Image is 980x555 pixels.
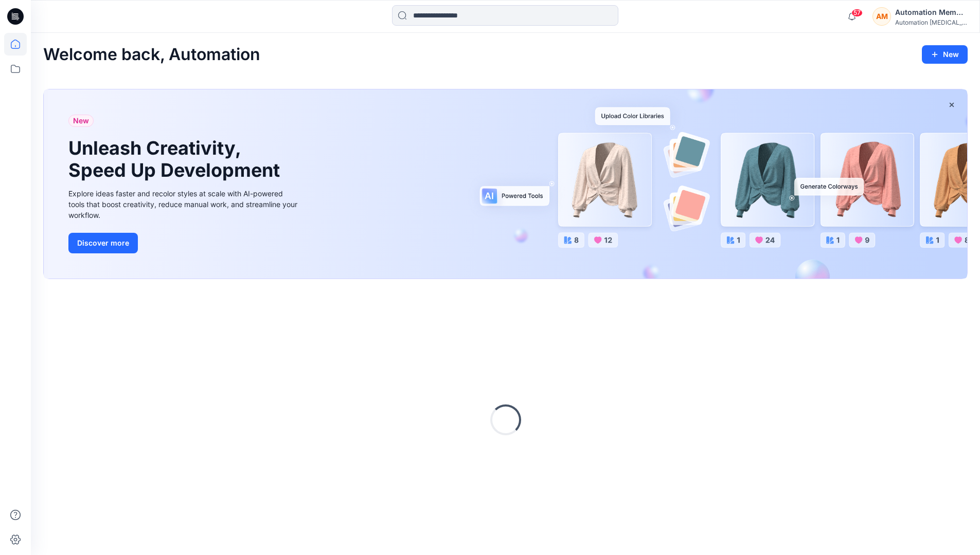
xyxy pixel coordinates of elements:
button: Discover more [68,233,138,253]
span: New [73,115,89,127]
span: 57 [851,9,863,17]
a: Discover more [68,233,300,253]
h2: Welcome back, Automation [43,45,260,64]
h1: Unleash Creativity, Speed Up Development [68,137,284,181]
button: New [922,45,968,64]
div: Automation [MEDICAL_DATA]... [895,18,967,26]
div: Automation Member [895,6,967,18]
div: AM [872,7,891,26]
div: Explore ideas faster and recolor styles at scale with AI-powered tools that boost creativity, red... [68,188,300,220]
